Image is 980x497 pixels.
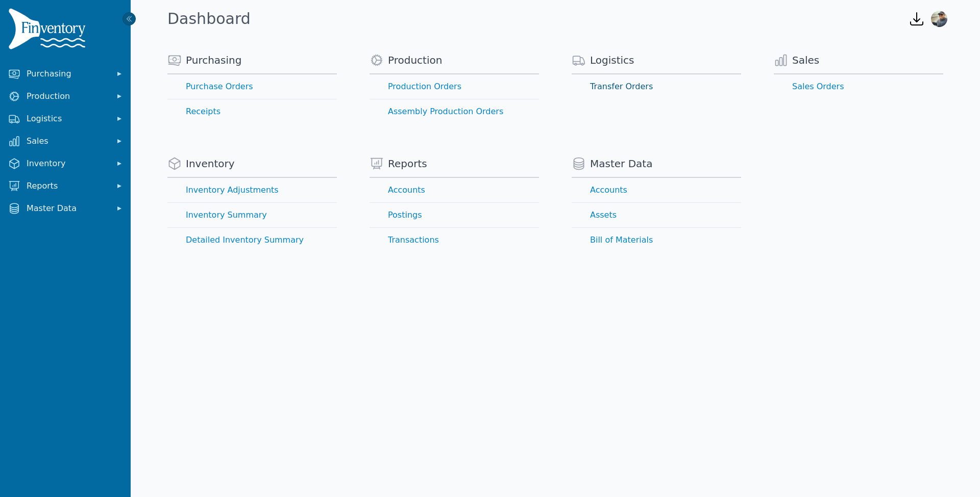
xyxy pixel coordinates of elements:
span: Reports [388,156,427,171]
span: Inventory [27,158,108,170]
a: Accounts [370,178,539,202]
h1: Dashboard [167,10,251,28]
button: Purchasing [4,64,127,84]
a: Inventory Adjustments [167,178,337,202]
a: Transactions [370,228,539,252]
span: Production [27,90,108,102]
span: Inventory [186,156,235,171]
button: Sales [4,131,127,151]
img: Anthony Armesto [931,11,947,27]
span: Sales [792,53,819,67]
a: Assets [572,203,741,227]
button: Reports [4,176,127,196]
button: Inventory [4,153,127,174]
a: Transfer Orders [572,74,741,99]
span: Master Data [590,156,652,171]
span: Purchasing [27,68,108,80]
a: Detailed Inventory Summary [167,228,337,252]
button: Production [4,86,127,107]
span: Purchasing [186,53,241,67]
span: Logistics [590,53,634,67]
a: Postings [370,203,539,227]
img: Finventory [8,8,90,54]
a: Assembly Production Orders [370,99,539,124]
span: Reports [27,180,108,192]
span: Production [388,53,442,67]
a: Inventory Summary [167,203,337,227]
a: Purchase Orders [167,74,337,99]
span: Sales [27,135,108,147]
button: Logistics [4,109,127,129]
span: Logistics [27,113,108,125]
a: Accounts [572,178,741,202]
a: Receipts [167,99,337,124]
a: Production Orders [370,74,539,99]
span: Master Data [27,202,108,215]
a: Sales Orders [774,74,943,99]
a: Bill of Materials [572,228,741,252]
button: Master Data [4,198,127,219]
